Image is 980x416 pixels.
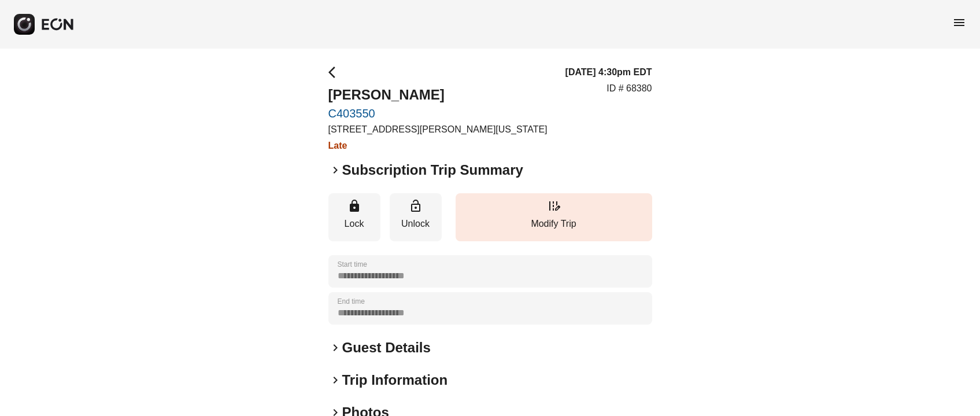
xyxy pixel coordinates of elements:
[328,139,548,153] h3: Late
[328,106,548,120] a: C403550
[390,193,442,241] button: Unlock
[328,193,380,241] button: Lock
[334,217,375,231] p: Lock
[328,341,342,355] span: keyboard_arrow_right
[342,161,523,179] h2: Subscription Trip Summary
[456,193,652,241] button: Modify Trip
[328,65,342,79] span: arrow_back_ios
[342,371,448,389] h2: Trip Information
[328,86,548,104] h2: [PERSON_NAME]
[347,199,361,213] span: lock
[342,338,431,357] h2: Guest Details
[395,217,436,231] p: Unlock
[952,16,966,30] span: menu
[461,217,646,231] p: Modify Trip
[565,65,652,79] h3: [DATE] 4:30pm EDT
[547,199,561,213] span: edit_road
[328,163,342,177] span: keyboard_arrow_right
[328,123,548,137] p: [STREET_ADDRESS][PERSON_NAME][US_STATE]
[328,373,342,387] span: keyboard_arrow_right
[409,199,423,213] span: lock_open
[607,82,652,95] p: ID # 68380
